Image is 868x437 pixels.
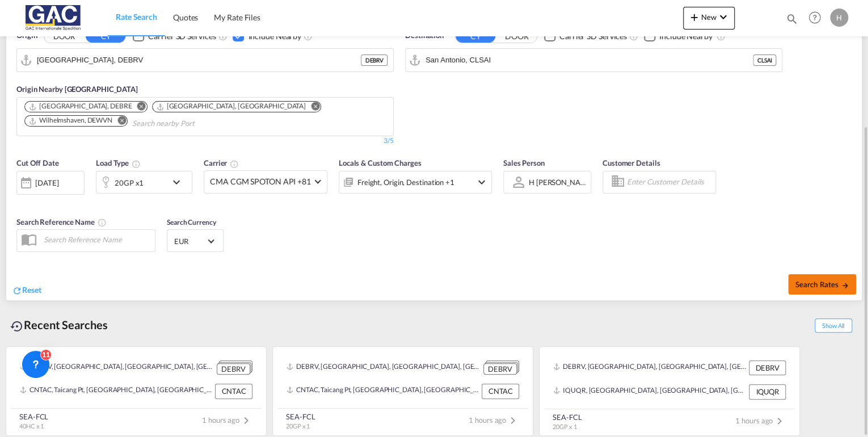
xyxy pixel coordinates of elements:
img: 9f305d00dc7b11eeb4548362177db9c3.png [17,5,94,31]
md-icon: Your search will be saved by the below given name [98,218,107,227]
div: Wilhelmshaven, DEWVN [28,116,112,125]
span: 1 hours ago [469,415,520,425]
div: DEBRV, Bremerhaven, Germany, Western Europe, Europe [286,360,481,375]
span: 40HC x 1 [19,422,44,430]
div: IQUQR, Umm Qasr Port, Iraq, South West Asia, Asia Pacific [553,384,746,399]
div: CNTAC [215,384,252,398]
md-icon: Unchecked: Search for CY (Container Yard) services for all selected carriers.Checked : Search for... [218,32,227,41]
div: Recent Searches [6,312,112,338]
md-icon: icon-chevron-right [239,414,253,427]
button: Remove [110,116,127,127]
div: H [PERSON_NAME] [529,178,594,187]
input: Search by Port [425,52,753,69]
div: DEBRV, Bremerhaven, Germany, Western Europe, Europe [20,360,214,375]
button: icon-plus 400-fgNewicon-chevron-down [683,7,735,30]
div: Freight Origin Destination Factory Stuffingicon-chevron-down [339,171,492,194]
div: Freight Origin Destination Factory Stuffing [357,174,454,190]
div: Press delete to remove this chip. [156,102,308,111]
div: [DATE] [35,178,58,188]
md-icon: icon-chevron-right [773,414,786,428]
span: My Rate Files [214,12,260,22]
md-icon: icon-chevron-down [717,10,730,24]
md-icon: icon-chevron-right [506,414,520,427]
md-icon: Unchecked: Search for CY (Container Yard) services for all selected carriers.Checked : Search for... [629,32,638,41]
div: 20GP x1 [115,175,144,191]
md-select: Sales Person: H menze [528,174,588,190]
div: Include Nearby [659,31,713,42]
md-chips-wrap: Chips container. Use arrow keys to select chips. [23,98,387,133]
span: Show All [815,318,852,333]
span: 1 hours ago [202,415,253,425]
div: 3/5 [384,136,394,146]
div: icon-refreshReset [12,284,41,297]
md-icon: icon-information-outline [132,159,141,169]
div: SEA-FCL [553,412,582,422]
div: H [830,9,848,27]
md-icon: Unchecked: Ignores neighbouring ports when fetching rates.Checked : Includes neighbouring ports w... [304,32,313,41]
button: Search Ratesicon-arrow-right [788,274,856,295]
span: Search Currency [167,218,216,226]
span: Help [805,8,824,27]
div: Press delete to remove this chip. [28,102,134,111]
span: Quotes [173,12,198,22]
md-checkbox: Checkbox No Ink [544,30,627,42]
md-checkbox: Checkbox No Ink [644,30,713,42]
div: Press delete to remove this chip. [28,116,115,125]
span: Carrier [204,158,239,167]
span: New [688,12,730,22]
recent-search-card: DEBRV, [GEOGRAPHIC_DATA], [GEOGRAPHIC_DATA], [GEOGRAPHIC_DATA], [GEOGRAPHIC_DATA] DEBRVIQUQR, [GE... [539,346,800,436]
div: DEBRV [361,54,387,66]
md-icon: icon-arrow-right [841,281,849,289]
md-icon: The selected Trucker/Carrierwill be displayed in the rate results If the rates are from another f... [230,159,239,169]
span: CMA CGM SPOTON API +81 [210,176,311,187]
div: CNTAC, Taicang Pt, China, Greater China & Far East Asia, Asia Pacific [20,384,212,398]
span: Sales Person [503,158,545,167]
input: Search nearby Port [132,115,240,133]
span: Rate Search [116,12,157,22]
div: CLSAI [753,54,776,66]
md-icon: icon-chevron-down [170,175,189,189]
div: Origin DOOR CY Checkbox No InkUnchecked: Search for CY (Container Yard) services for all selected... [6,13,862,301]
md-checkbox: Checkbox No Ink [233,30,301,42]
span: 20GP x 1 [286,422,310,430]
button: Remove [130,102,147,113]
div: CNTAC, Taicang Pt, China, Greater China & Far East Asia, Asia Pacific [286,384,479,398]
div: Hamburg, DEHAM [156,102,306,111]
div: DEBRV [217,363,250,375]
md-select: Select Currency: € EUREuro [173,233,217,249]
span: Search Reference Name [16,217,107,226]
md-icon: icon-refresh [12,285,22,296]
input: Search Reference Name [38,231,155,248]
span: Cut Off Date [16,158,59,167]
md-checkbox: Checkbox No Ink [133,30,216,42]
button: Remove [304,102,321,113]
div: 20GP x1icon-chevron-down [96,171,192,194]
span: Origin Nearby [GEOGRAPHIC_DATA] [16,85,138,94]
div: Carrier SD Services [148,31,216,42]
div: SEA-FCL [19,411,48,422]
md-input-container: Bremerhaven, DEBRV [17,49,393,72]
recent-search-card: DEBRV, [GEOGRAPHIC_DATA], [GEOGRAPHIC_DATA], [GEOGRAPHIC_DATA], [GEOGRAPHIC_DATA] DEBRVCNTAC, Tai... [6,346,267,436]
div: DEBRV [749,360,786,375]
span: Locals & Custom Charges [339,158,422,167]
span: 1 hours ago [735,416,786,425]
span: Load Type [96,158,141,167]
md-icon: Unchecked: Ignores neighbouring ports when fetching rates.Checked : Includes neighbouring ports w... [716,32,725,41]
div: CNTAC [482,384,519,398]
md-icon: icon-magnify [786,12,798,25]
span: 20GP x 1 [553,423,576,430]
md-icon: icon-plus 400-fg [688,10,701,24]
md-icon: icon-chevron-down [475,175,488,189]
div: IQUQR [749,384,786,399]
input: Enter Customer Details [627,174,712,191]
div: icon-magnify [786,12,798,30]
span: EUR [174,236,206,246]
div: DEBRV [483,363,517,375]
recent-search-card: DEBRV, [GEOGRAPHIC_DATA], [GEOGRAPHIC_DATA], [GEOGRAPHIC_DATA], [GEOGRAPHIC_DATA] DEBRVCNTAC, Tai... [272,346,533,436]
div: SEA-FCL [286,411,315,422]
md-input-container: San Antonio, CLSAI [406,49,782,72]
md-datepicker: Select [16,193,25,208]
div: Carrier SD Services [559,31,627,42]
span: Reset [22,285,41,295]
